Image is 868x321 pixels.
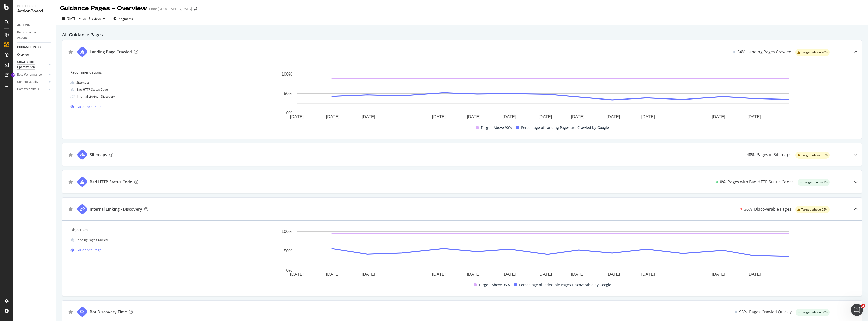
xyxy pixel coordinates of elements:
[68,310,73,314] div: star
[17,79,47,85] a: Content Quality
[754,206,791,212] div: Discoverable Pages
[17,22,52,28] a: ACTIONS
[290,115,304,119] text: [DATE]
[17,30,47,40] div: Recommended Actions
[70,69,227,76] div: Recommendations
[235,229,851,278] svg: A chart.
[17,30,52,40] a: Recommended Actions
[326,115,340,119] text: [DATE]
[851,304,863,316] iframe: Intercom live chat
[362,272,375,277] text: [DATE]
[76,247,102,253] div: Guidance Page
[795,152,830,159] div: warning label
[748,115,761,119] text: [DATE]
[11,73,15,77] div: Tooltip anchor
[17,59,44,70] div: Crawl Budget Optimization
[17,87,39,92] div: Core Web Vitals
[801,51,828,54] span: Target: above 90%
[733,51,735,53] img: Equal
[747,152,755,158] div: 48%
[17,8,52,14] div: ActionBoard
[521,125,609,131] span: Percentage of Landing Pages are Crawled by Google
[17,72,42,77] div: Bots Performance
[149,6,192,11] div: Fnac [GEOGRAPHIC_DATA]
[17,79,38,85] div: Content Quality
[712,115,725,119] text: [DATE]
[432,272,446,277] text: [DATE]
[281,229,292,234] text: 100%
[17,52,29,57] div: Overview
[90,309,127,315] div: Bot Discovery Time
[235,71,851,120] div: A chart.
[607,272,620,277] text: [DATE]
[571,272,584,277] text: [DATE]
[798,179,830,186] div: success label
[795,49,830,56] div: warning label
[795,206,830,213] div: warning label
[735,311,737,313] img: Equal
[641,115,655,119] text: [DATE]
[801,208,828,211] span: Target: above 95%
[290,272,304,277] text: [DATE]
[538,272,552,277] text: [DATE]
[519,282,611,288] span: Percentage of Indexable Pages Discoverable by Google
[607,115,620,119] text: [DATE]
[720,179,726,185] div: 0%
[757,152,791,158] div: Pages in Sitemaps
[67,16,77,21] span: 2025 Aug. 31st
[861,304,865,308] span: 2
[68,207,73,211] div: star
[111,15,135,23] button: Segments
[749,309,792,315] div: Pages Crawled Quickly
[538,115,552,119] text: [DATE]
[17,72,47,77] a: Bots Performance
[68,153,73,157] div: star
[747,49,791,55] div: Landing Pages Crawled
[76,87,108,93] div: Bad HTTP Status Code
[68,180,73,184] div: star
[17,45,52,50] a: GUIDANCE PAGES
[284,249,292,254] text: 50%
[17,87,47,92] a: Core Web Vitals
[801,311,828,314] span: Target: above 80%
[281,72,292,77] text: 100%
[467,272,480,277] text: [DATE]
[77,94,115,100] div: Internal Linking - Discovery
[60,15,83,23] button: [DATE]
[90,152,107,158] div: Sitemaps
[76,104,102,110] div: Guidance Page
[87,16,101,21] span: Previous
[803,181,828,184] span: Target: below 1%
[60,4,147,13] div: Guidance Pages - Overview
[17,45,42,50] div: GUIDANCE PAGES
[737,49,745,55] div: 34%
[571,115,584,119] text: [DATE]
[479,282,510,288] span: Target: Above 95%
[728,179,794,185] div: Pages with Bad HTTP Status Codes
[743,154,745,155] img: Equal
[194,7,197,11] div: arrow-right-arrow-left
[432,115,446,119] text: [DATE]
[503,272,516,277] text: [DATE]
[90,179,132,185] div: Bad HTTP Status Code
[284,91,292,96] text: 50%
[362,115,375,119] text: [DATE]
[62,31,862,38] h2: All Guidance Pages
[83,16,87,21] span: vs
[68,50,73,54] div: star
[90,49,132,55] div: Landing Page Crawled
[481,125,512,131] span: Target: Above 90%
[90,206,142,212] div: Internal Linking - Discovery
[739,309,747,315] div: 93%
[503,115,516,119] text: [DATE]
[326,272,340,277] text: [DATE]
[17,4,52,8] div: Intelligence
[796,309,830,316] div: success label
[748,272,761,277] text: [DATE]
[119,17,133,21] span: Segments
[76,80,90,86] div: Sitemaps
[712,272,725,277] text: [DATE]
[70,104,227,110] a: Guidance Page
[17,59,47,70] a: Crawl Budget Optimization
